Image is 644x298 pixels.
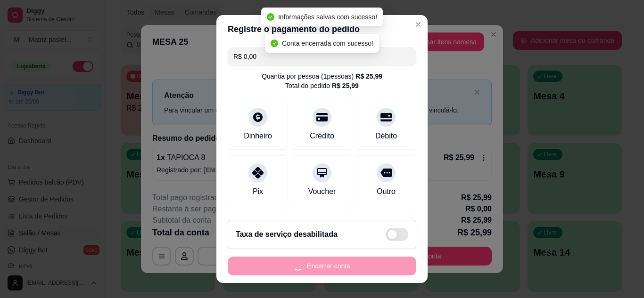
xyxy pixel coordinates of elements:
[267,13,274,21] span: check-circle
[282,40,373,47] span: Conta encerrada com sucesso!
[216,15,428,43] header: Registre o pagamento do pedido
[285,81,359,90] div: Total do pedido
[310,130,334,142] div: Crédito
[332,81,359,90] div: R$ 25,99
[236,229,338,240] h2: Taxa de serviço desabilitada
[278,13,377,21] span: Informações salvas com sucesso!
[233,47,411,66] input: Ex.: hambúrguer de cordeiro
[355,72,382,81] div: R$ 25,99
[244,130,272,142] div: Dinheiro
[411,17,426,32] button: Close
[308,186,336,197] div: Voucher
[253,186,263,197] div: Pix
[377,186,396,197] div: Outro
[271,40,278,47] span: check-circle
[375,130,397,142] div: Débito
[262,72,382,81] div: Quantia por pessoa ( 1 pessoas)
